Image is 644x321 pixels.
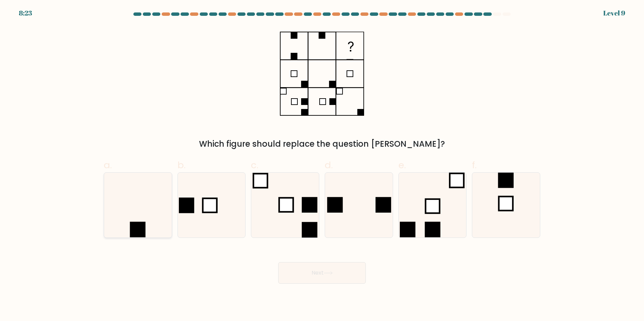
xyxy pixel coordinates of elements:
span: d. [325,158,333,172]
span: f. [472,158,477,172]
div: Which figure should replace the question [PERSON_NAME]? [108,138,536,150]
span: e. [398,158,406,172]
button: Next [278,262,366,284]
span: c. [251,158,258,172]
span: a. [104,158,112,172]
div: 8:23 [19,8,32,18]
div: Level 9 [603,8,625,18]
span: b. [178,158,186,172]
